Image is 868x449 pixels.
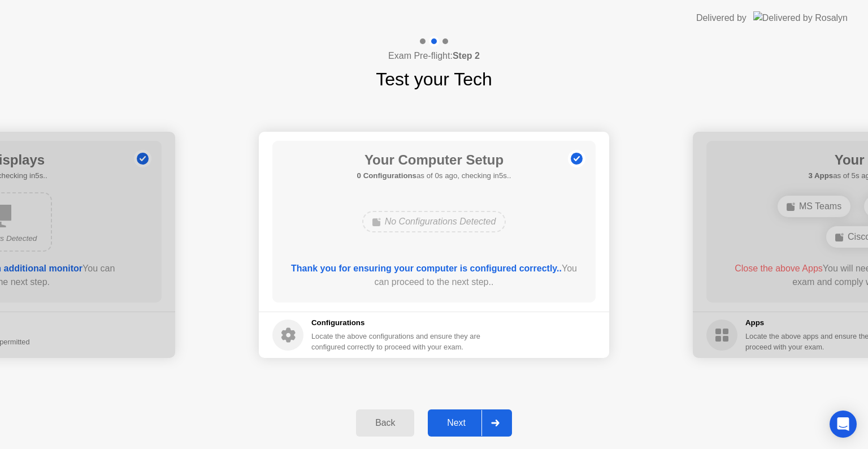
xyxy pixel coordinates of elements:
div: No Configurations Detected [362,211,506,232]
div: You can proceed to the next step.. [289,262,580,289]
b: 0 Configurations [357,171,416,180]
h5: as of 0s ago, checking in5s.. [357,170,511,182]
b: Thank you for ensuring your computer is configured correctly.. [291,264,562,273]
div: Delivered by [696,11,747,25]
h1: Test your Tech [376,66,492,93]
button: Back [356,409,414,437]
div: Open Intercom Messenger [830,411,857,438]
h1: Your Computer Setup [357,150,511,170]
h4: Exam Pre-flight: [388,49,480,63]
div: Back [359,418,411,428]
div: Next [431,418,481,428]
img: Delivered by Rosalyn [753,11,848,24]
h5: Configurations [311,317,483,329]
button: Next [428,409,512,437]
b: Step 2 [453,51,480,61]
div: Locate the above configurations and ensure they are configured correctly to proceed with your exam. [311,331,483,352]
